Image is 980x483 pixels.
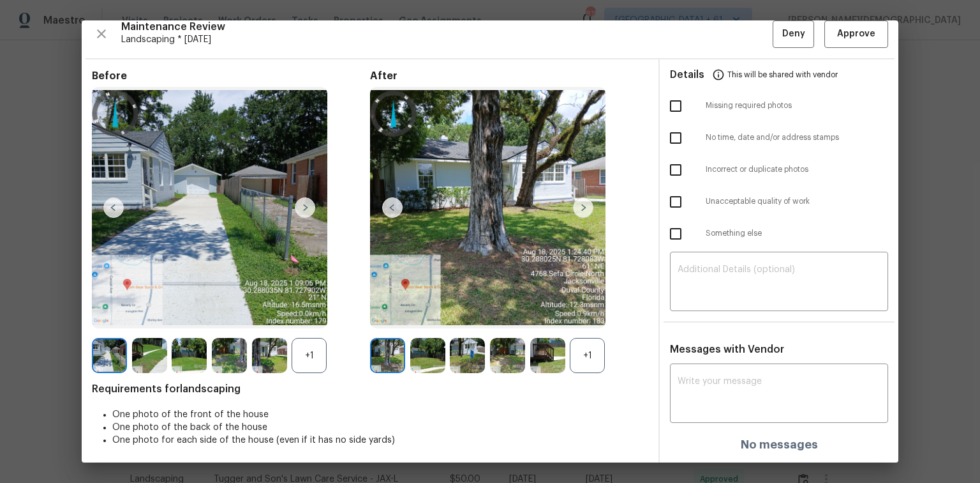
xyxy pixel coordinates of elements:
[660,90,898,122] div: Missing required photos
[670,59,704,90] span: Details
[112,408,648,421] li: One photo of the front of the house
[295,197,315,218] img: right-chevron-button-url
[706,100,888,111] span: Missing required photos
[121,20,773,33] span: Maintenance Review
[706,132,888,143] span: No time, date and/or address stamps
[773,20,814,48] button: Deny
[837,26,875,42] span: Approve
[570,338,605,373] div: +1
[382,197,403,218] img: left-chevron-button-url
[292,338,327,373] div: +1
[660,186,898,218] div: Unacceptable quality of work
[112,421,648,434] li: One photo of the back of the house
[660,218,898,250] div: Something else
[370,70,648,82] span: After
[824,20,888,48] button: Approve
[92,383,648,395] span: Requirements for landscaping
[782,26,805,42] span: Deny
[103,197,124,218] img: left-chevron-button-url
[121,33,773,46] span: Landscaping * [DATE]
[727,59,838,90] span: This will be shared with vendor
[706,196,888,207] span: Unacceptable quality of work
[660,154,898,186] div: Incorrect or duplicate photos
[670,344,784,355] span: Messages with Vendor
[112,434,648,447] li: One photo for each side of the house (even if it has no side yards)
[706,164,888,175] span: Incorrect or duplicate photos
[92,70,370,82] span: Before
[660,122,898,154] div: No time, date and/or address stamps
[741,438,818,451] h4: No messages
[706,228,888,239] span: Something else
[573,197,593,218] img: right-chevron-button-url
